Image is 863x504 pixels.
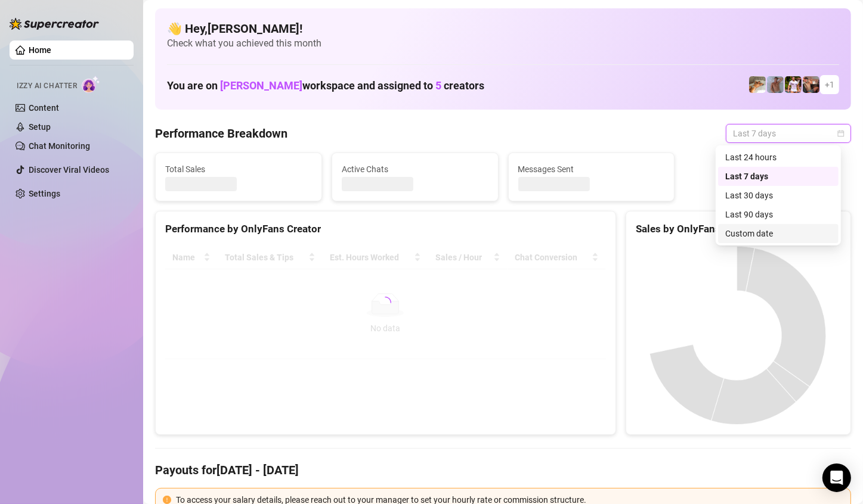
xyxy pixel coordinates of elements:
[837,130,845,137] span: calendar
[167,20,839,37] h4: 👋 Hey, [PERSON_NAME] !
[749,76,766,93] img: Zac
[725,151,831,164] div: Last 24 hours
[29,122,51,132] a: Setup
[29,189,60,198] a: Settings
[167,79,484,92] h1: You are on workspace and assigned to creators
[342,163,488,176] span: Active Chats
[725,170,831,183] div: Last 7 days
[165,163,312,176] span: Total Sales
[167,37,839,50] span: Check what you achieved this month
[803,76,819,93] img: Osvaldo
[518,163,665,176] span: Messages Sent
[155,462,851,478] h4: Payouts for [DATE] - [DATE]
[29,141,90,151] a: Chat Monitoring
[17,80,77,92] span: Izzy AI Chatter
[165,221,606,237] div: Performance by OnlyFans Creator
[785,76,802,93] img: Hector
[718,167,839,186] div: Last 7 days
[718,224,839,243] div: Custom date
[155,125,287,142] h4: Performance Breakdown
[725,227,831,240] div: Custom date
[220,79,302,92] span: [PERSON_NAME]
[82,76,100,93] img: AI Chatter
[377,294,394,311] span: loading
[725,189,831,202] div: Last 30 days
[636,221,841,237] div: Sales by OnlyFans Creator
[29,165,109,175] a: Discover Viral Videos
[718,186,839,205] div: Last 30 days
[29,103,59,113] a: Content
[163,496,171,504] span: exclamation-circle
[29,45,51,55] a: Home
[10,18,99,30] img: logo-BBDzfeDw.svg
[718,205,839,224] div: Last 90 days
[767,76,784,93] img: Joey
[725,208,831,221] div: Last 90 days
[718,148,839,167] div: Last 24 hours
[825,78,834,91] span: + 1
[733,125,844,142] span: Last 7 days
[822,463,851,492] div: Open Intercom Messenger
[435,79,441,92] span: 5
